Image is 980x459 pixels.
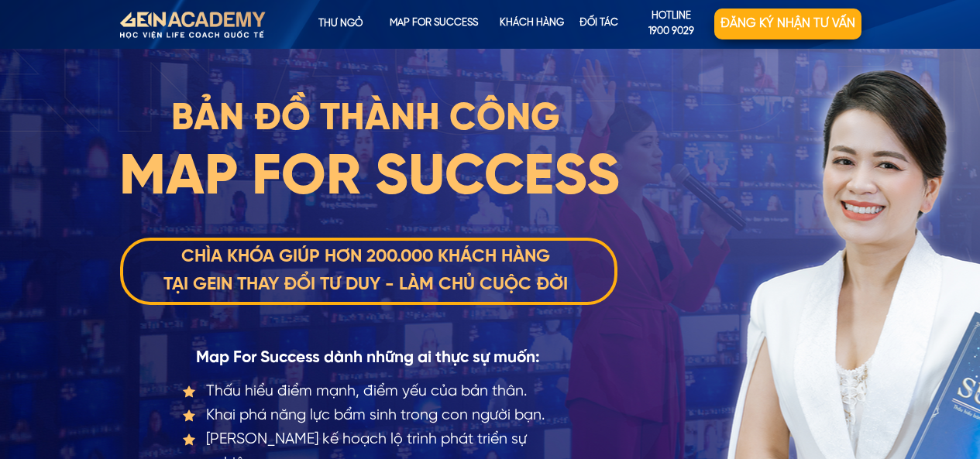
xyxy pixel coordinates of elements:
span: BẢN ĐỒ THÀNH CÔNG [171,100,560,139]
li: Khai phá năng lực bẩm sinh trong con người bạn. [182,403,564,427]
p: Đăng ký nhận tư vấn [714,9,861,39]
li: Thấu hiểu điểm mạnh, điểm yếu của bản thân. [182,379,564,403]
p: hotline 1900 9029 [628,9,715,41]
p: Đối tác [564,9,634,39]
p: map for success [388,9,480,39]
span: MAP FOR SUCCESS [119,149,620,207]
p: Thư ngỏ [293,9,387,39]
p: KHÁCH HÀNG [494,9,570,39]
h3: Map For Success dành những ai thực sự muốn: [166,345,569,372]
a: hotline1900 9029 [628,9,715,39]
h3: CHÌA KHÓA GIÚP HƠN 200.000 KHÁCH HÀNG TẠI GEIN THAY ĐỔI TƯ DUY - LÀM CHỦ CUỘC ĐỜI [114,243,617,300]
